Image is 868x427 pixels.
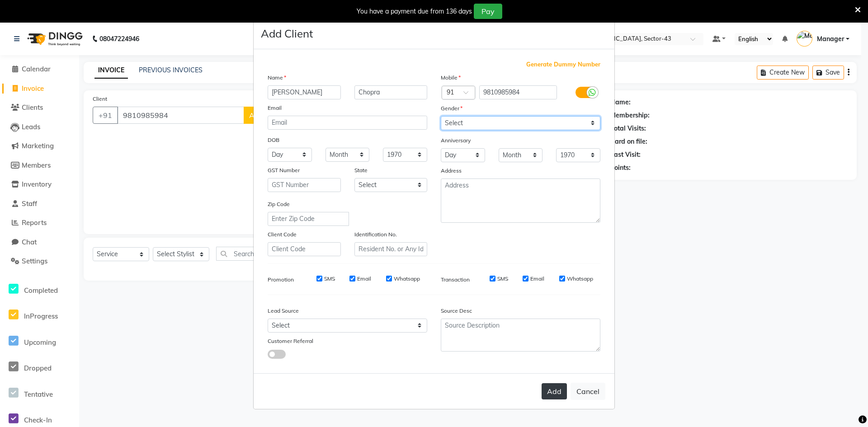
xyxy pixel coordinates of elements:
input: Email [268,116,427,130]
label: Email [530,275,544,283]
button: Add [542,383,567,399]
label: Lead Source [268,307,299,315]
label: State [354,166,368,174]
label: DOB [268,136,279,144]
label: Email [268,104,282,112]
label: GST Number [268,166,300,174]
input: GST Number [268,178,341,192]
label: Name [268,74,286,82]
label: Client Code [268,230,297,239]
label: SMS [497,275,508,283]
label: Zip Code [268,200,290,208]
input: Resident No. or Any Id [354,242,428,256]
label: Promotion [268,276,294,284]
label: Source Desc [441,307,472,315]
h4: Add Client [261,25,313,42]
button: Cancel [571,383,605,400]
input: Client Code [268,242,341,256]
label: SMS [324,275,335,283]
label: Anniversary [441,136,471,145]
label: Transaction [441,276,470,284]
label: Mobile [441,74,461,82]
label: Identification No. [354,230,397,239]
label: Whatsapp [394,275,420,283]
label: Whatsapp [567,275,593,283]
label: Customer Referral [268,337,313,345]
span: Generate Dummy Number [526,60,600,69]
label: Email [357,275,371,283]
div: You have a payment due from 136 days [357,7,472,16]
label: Address [441,167,462,175]
input: Enter Zip Code [268,212,349,226]
input: Mobile [479,85,557,99]
label: Gender [441,104,462,113]
input: First Name [268,85,341,99]
button: Pay [474,4,502,19]
input: Last Name [354,85,428,99]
